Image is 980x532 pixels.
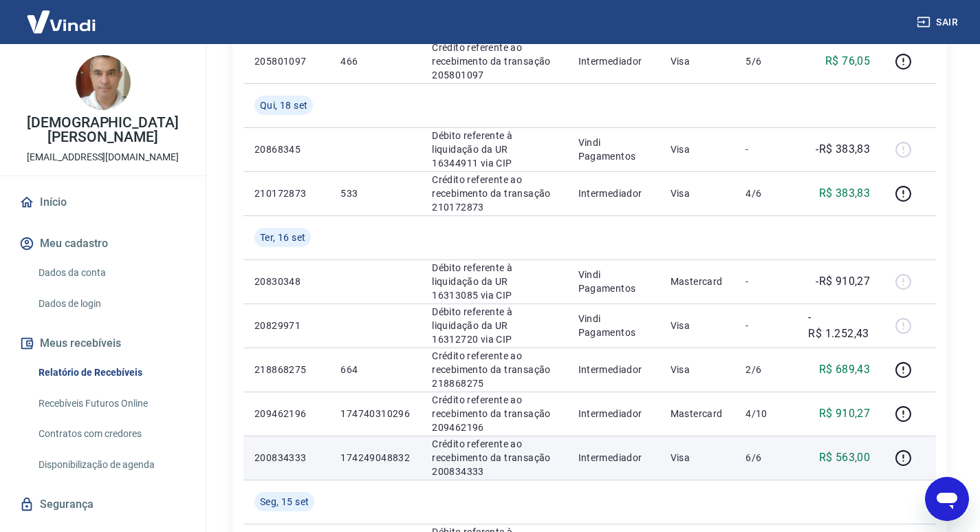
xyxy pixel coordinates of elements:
[340,187,410,200] p: 533
[671,319,724,332] p: Visa
[340,54,410,68] p: 466
[825,53,870,70] p: R$ 76,05
[578,54,649,68] p: Intermediador
[33,451,189,479] a: Disponibilização de agenda
[17,328,189,359] button: Meus recebíveis
[745,319,786,332] p: -
[340,407,410,421] p: 174740310296
[254,187,318,200] p: 210172873
[819,405,871,422] p: R$ 910,27
[745,407,786,421] p: 4/10
[578,187,649,200] p: Intermediador
[578,407,649,421] p: Intermediador
[254,142,318,156] p: 20868345
[819,185,871,202] p: R$ 383,83
[432,129,556,170] p: Débito referente à liquidação da UR 16344911 via CIP
[745,451,786,465] p: 6/6
[808,309,870,342] p: -R$ 1.252,43
[432,41,556,82] p: Crédito referente ao recebimento da transação 205801097
[33,420,189,448] a: Contratos com credores
[17,187,189,217] a: Início
[914,10,963,35] button: Sair
[11,116,195,145] p: [DEMOGRAPHIC_DATA][PERSON_NAME]
[671,142,724,156] p: Visa
[33,259,189,287] a: Dados da conta
[432,393,556,434] p: Crédito referente ao recebimento da transação 209462196
[745,187,786,200] p: 4/6
[432,437,556,478] p: Crédito referente ao recebimento da transação 200834333
[578,363,649,376] p: Intermediador
[33,390,189,418] a: Recebíveis Futuros Online
[745,363,786,376] p: 2/6
[745,275,786,288] p: -
[816,141,870,158] p: -R$ 383,83
[432,173,556,214] p: Crédito referente ao recebimento da transação 210172873
[578,136,649,163] p: Vindi Pagamentos
[671,54,724,68] p: Visa
[76,55,131,110] img: 27c4f556-5e05-4b46-9d20-dfe5444c0040.jpeg
[925,477,969,521] iframe: Botão para abrir a janela de mensagens
[33,359,189,387] a: Relatório de Recebíveis
[340,451,410,465] p: 174249048832
[260,231,305,244] span: Ter, 16 set
[33,290,189,318] a: Dados de login
[578,268,649,295] p: Vindi Pagamentos
[260,98,307,112] span: Qui, 18 set
[671,275,724,288] p: Mastercard
[254,319,318,332] p: 20829971
[671,187,724,200] p: Visa
[260,495,309,509] span: Seg, 15 set
[254,407,318,421] p: 209462196
[254,54,318,68] p: 205801097
[340,363,410,376] p: 664
[432,305,556,346] p: Débito referente à liquidação da UR 16312720 via CIP
[17,489,189,520] a: Segurança
[671,363,724,376] p: Visa
[432,349,556,390] p: Crédito referente ao recebimento da transação 218868275
[17,228,189,259] button: Meu cadastro
[27,150,179,164] p: [EMAIL_ADDRESS][DOMAIN_NAME]
[671,407,724,421] p: Mastercard
[578,312,649,339] p: Vindi Pagamentos
[819,361,871,378] p: R$ 689,43
[254,363,318,376] p: 218868275
[254,451,318,465] p: 200834333
[745,54,786,68] p: 5/6
[254,275,318,288] p: 20830348
[745,142,786,156] p: -
[432,261,556,302] p: Débito referente à liquidação da UR 16313085 via CIP
[17,1,106,43] img: Vindi
[816,273,870,290] p: -R$ 910,27
[578,451,649,465] p: Intermediador
[671,451,724,465] p: Visa
[819,449,871,466] p: R$ 563,00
